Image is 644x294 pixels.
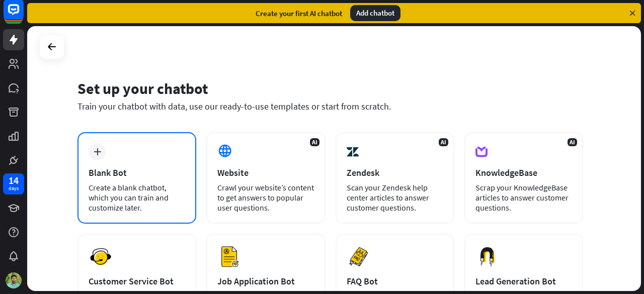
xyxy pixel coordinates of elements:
[310,138,319,146] span: AI
[9,176,19,185] div: 14
[8,4,38,34] button: Open LiveChat chat widget
[475,182,572,213] div: Scrap your KnowledgeBase articles to answer customer questions.
[568,138,577,146] span: AI
[439,138,448,146] span: AI
[217,167,314,178] div: Website
[77,101,583,112] div: Train your chatbot with data, use our ready-to-use templates or start from scratch.
[475,275,572,287] div: Lead Generation Bot
[217,182,314,213] div: Crawl your website’s content to get answers to popular user questions.
[94,148,101,155] i: plus
[89,182,185,213] div: Create a blank chatbot, which you can train and customize later.
[77,79,583,98] div: Set up your chatbot
[256,9,342,18] div: Create your first AI chatbot
[347,167,443,178] div: Zendesk
[89,275,185,287] div: Customer Service Bot
[347,182,443,213] div: Scan your Zendesk help center articles to answer customer questions.
[350,5,400,21] div: Add chatbot
[217,275,314,287] div: Job Application Bot
[347,275,443,287] div: FAQ Bot
[9,185,19,192] div: days
[475,167,572,178] div: KnowledgeBase
[89,167,185,178] div: Blank Bot
[3,173,24,194] a: 14 days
